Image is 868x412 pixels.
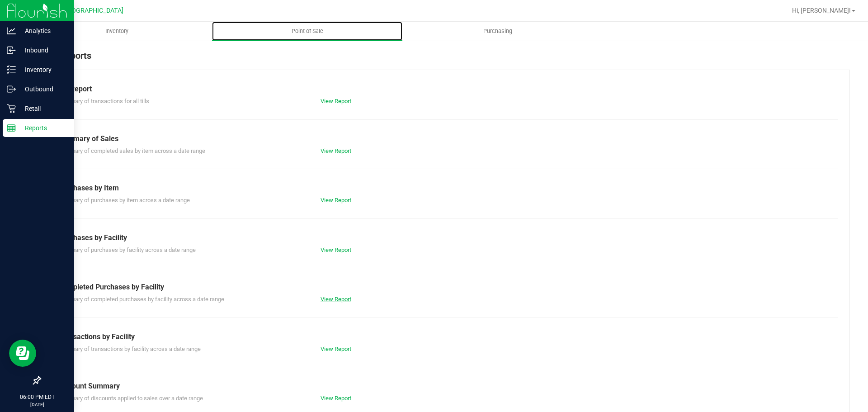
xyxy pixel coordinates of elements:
[93,27,141,35] span: Inventory
[58,346,201,352] span: Summary of transactions by facility across a date range
[7,65,16,74] inline-svg: Inventory
[402,22,593,41] a: Purchasing
[7,26,16,35] inline-svg: Analytics
[58,296,224,303] span: Summary of completed purchases by facility across a date range
[7,85,16,94] inline-svg: Outbound
[321,346,351,352] a: View Report
[58,84,831,95] div: Till Report
[58,246,196,253] span: Summary of purchases by facility across a date range
[792,7,851,14] span: Hi, [PERSON_NAME]!
[321,395,351,402] a: View Report
[58,147,205,154] span: Summary of completed sales by item across a date range
[58,183,831,194] div: Purchases by Item
[40,49,850,70] div: POS Reports
[212,22,402,41] a: Point of Sale
[321,197,351,204] a: View Report
[4,401,70,408] p: [DATE]
[4,393,70,401] p: 06:00 PM EDT
[7,104,16,113] inline-svg: Retail
[321,147,351,154] a: View Report
[321,296,351,303] a: View Report
[58,133,831,144] div: Summary of Sales
[58,197,190,204] span: Summary of purchases by item across a date range
[7,123,16,133] inline-svg: Reports
[16,25,70,36] p: Analytics
[58,232,831,243] div: Purchases by Facility
[61,7,123,14] span: [GEOGRAPHIC_DATA]
[9,340,36,367] iframe: Resource center
[7,46,16,55] inline-svg: Inbound
[471,27,524,35] span: Purchasing
[58,98,149,104] span: Summary of transactions for all tills
[16,45,70,56] p: Inbound
[22,22,212,41] a: Inventory
[321,246,351,253] a: View Report
[321,98,351,104] a: View Report
[16,103,70,114] p: Retail
[279,27,335,35] span: Point of Sale
[16,84,70,95] p: Outbound
[16,64,70,75] p: Inventory
[58,381,831,392] div: Discount Summary
[58,395,203,402] span: Summary of discounts applied to sales over a date range
[58,331,831,342] div: Transactions by Facility
[58,282,831,293] div: Completed Purchases by Facility
[16,123,70,133] p: Reports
